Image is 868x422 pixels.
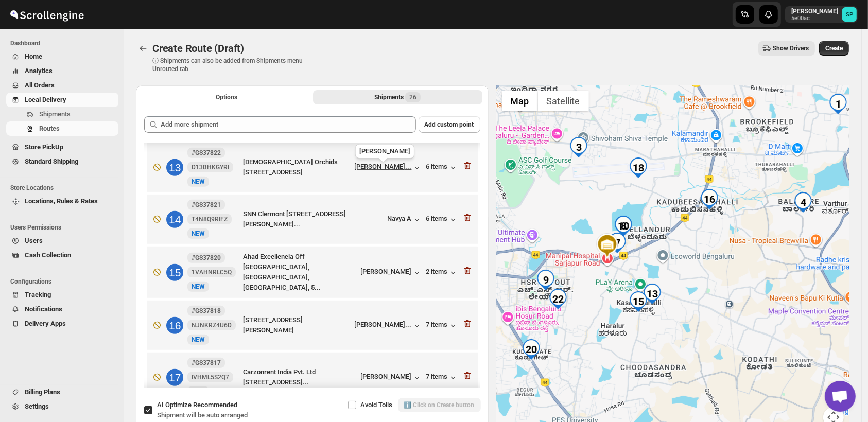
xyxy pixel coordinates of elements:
div: 1 [828,94,848,114]
p: ⓘ Shipments can also be added from Shipments menu Unrouted tab [152,57,315,73]
span: Store PickUp [25,143,63,151]
b: #GS37820 [192,254,221,261]
button: 2 items [426,268,458,278]
div: 7 [607,233,628,253]
button: Users [6,234,118,248]
button: Notifications [6,302,118,316]
input: Add more shipment [161,116,416,133]
div: 7 items [426,321,458,331]
span: Options [216,93,237,101]
text: SP [846,11,853,18]
b: #GS37817 [192,359,221,366]
span: Store Locations [10,184,118,192]
span: NEW [192,283,205,290]
span: Create [825,44,843,52]
button: Show street map [502,91,538,111]
button: Selected Shipments [313,90,482,104]
div: Open chat [825,381,856,412]
span: Cash Collection [25,251,71,259]
b: #GS37818 [192,307,221,314]
button: 6 items [426,215,458,225]
button: Tracking [6,288,118,302]
button: Navya A [388,215,422,225]
span: NJNKRZ4U6D [192,321,232,329]
span: Billing Plans [25,388,60,396]
span: 1VAHNRLC5Q [192,268,232,276]
span: Dashboard [10,39,118,47]
div: Carzonrent India Pvt. Ltd [STREET_ADDRESS]... [243,367,357,388]
div: 13 [642,284,663,304]
b: #GS37821 [192,201,221,208]
div: 9 [535,270,556,290]
span: NEW [192,230,205,237]
div: 14 [166,211,183,228]
span: Shipments [39,110,71,118]
div: 10 [613,216,634,236]
button: Show Drivers [758,41,815,56]
div: [STREET_ADDRESS][PERSON_NAME] [243,315,351,336]
span: Home [25,52,42,60]
span: Standard Shipping [25,157,78,165]
span: Recommended [193,401,237,409]
button: 7 items [426,373,458,383]
button: Routes [136,41,150,56]
button: Delivery Apps [6,316,118,331]
span: NEW [192,178,205,185]
span: 26 [409,93,416,101]
button: [PERSON_NAME] [361,373,422,383]
span: Notifications [25,305,62,313]
div: 4 [793,192,813,213]
button: Create [819,41,849,56]
button: [PERSON_NAME]... [355,163,422,173]
div: SNN Clermont [STREET_ADDRESS][PERSON_NAME]... [243,209,384,230]
div: 22 [548,289,568,309]
button: Shipments [6,107,118,121]
div: 3 [568,137,589,157]
span: Local Delivery [25,96,66,103]
div: Selected Shipments [136,108,489,392]
div: 20 [521,339,542,360]
button: Home [6,49,118,64]
button: 6 items [426,163,458,173]
div: 15 [166,264,183,281]
img: ScrollEngine [8,2,85,27]
p: [PERSON_NAME] [791,7,838,15]
span: Locations, Rules & Rates [25,197,98,205]
span: Settings [25,402,49,410]
span: Sulakshana Pundle [842,7,857,22]
button: [PERSON_NAME] [361,268,422,278]
button: Show satellite imagery [538,91,589,111]
span: Users [25,237,43,244]
button: All Route Options [142,90,311,104]
div: [PERSON_NAME]... [355,321,412,328]
span: All Orders [25,81,55,89]
div: 18 [628,157,649,178]
button: [PERSON_NAME]... [355,321,422,331]
div: 13 [166,159,183,176]
button: Locations, Rules & Rates [6,194,118,208]
span: Routes [39,125,60,132]
span: Avoid Tolls [361,401,393,409]
span: Configurations [10,277,118,286]
button: Analytics [6,64,118,78]
div: 17 [166,369,183,386]
button: User menu [785,6,858,23]
span: NEW [192,336,205,343]
button: Add custom point [419,116,480,133]
div: 15 [628,291,649,312]
span: Delivery Apps [25,320,66,327]
p: 5e00ac [791,15,838,22]
button: All Orders [6,78,118,93]
span: Create Route (Draft) [152,42,244,55]
button: Settings [6,399,118,414]
span: T4N8Q9RIFZ [192,215,228,223]
div: Ahad Excellencia Off [GEOGRAPHIC_DATA], [GEOGRAPHIC_DATA], [GEOGRAPHIC_DATA], 5... [243,252,357,293]
span: Show Drivers [773,44,809,52]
